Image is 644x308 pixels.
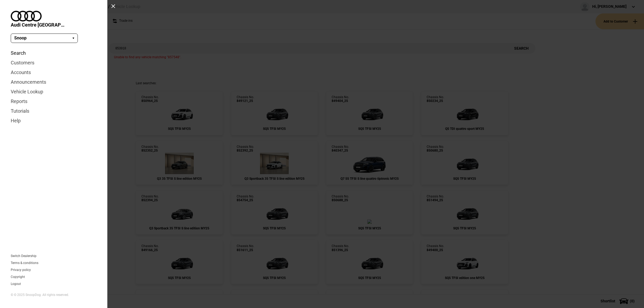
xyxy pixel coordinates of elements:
a: Terms & conditions [11,261,38,265]
span: Snoop [14,35,27,41]
a: Switch Dealership [11,254,36,258]
a: Announcements [11,77,97,87]
a: Help [11,116,97,126]
div: © © 2025 SnoopDog. All rights reserved. [11,293,97,297]
span: Audi Centre [GEOGRAPHIC_DATA] [11,21,64,28]
a: Tutorials [11,106,97,116]
a: Accounts [11,68,97,77]
a: Search [11,48,97,58]
a: Reports [11,97,97,106]
a: Vehicle Lookup [11,87,97,97]
button: Logout [11,282,21,285]
a: Copyright [11,275,25,278]
img: audi.png [11,11,42,21]
a: Customers [11,58,97,68]
a: Privacy policy [11,268,31,272]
